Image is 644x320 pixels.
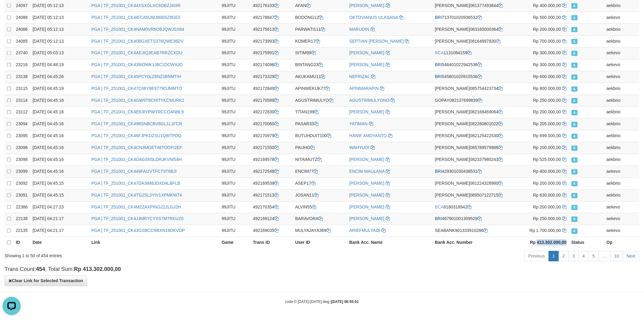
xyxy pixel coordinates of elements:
a: [PERSON_NAME] [349,51,384,55]
td: 22386 [13,201,30,213]
td: 23115 [13,83,30,95]
span: [PERSON_NAME] [435,39,470,44]
a: PGA | TF_251001_CK45PCY0LZ8NZ2BNMTIH [91,74,181,79]
span: Rp 300.000,00 [533,51,561,55]
span: Rp 200.000,00 [533,205,561,210]
td: 23138 [13,71,30,83]
span: Approved - Marked by aekbrio [572,122,578,127]
td: aekbrio [604,107,639,119]
span: Approved - Marked by aekbrio [572,134,578,139]
td: 23099 [13,166,30,178]
span: Approved - Marked by aekevo [572,229,578,234]
a: [PERSON_NAME] [349,216,384,221]
td: 492173329 [250,71,293,83]
td: TITAN199 [293,107,347,119]
th: Op [604,237,639,249]
span: Approved - Marked by aekevo [572,205,578,210]
td: [DATE] 04:45:19 [30,83,89,95]
td: 492172548 [250,166,293,178]
span: Approved - Marked by aekbrio [572,146,578,151]
a: PGA | TF_251001_CK4CN3MGET46TOOFI2EF [91,145,182,150]
td: [DATE] 05:12:13 [30,24,89,36]
td: 22135 [13,225,30,237]
span: Approved - Marked by aekevo [572,217,578,222]
a: NEFRIZAL [349,74,370,79]
a: 3 [569,251,579,261]
span: Rp 700.000,00 [533,39,561,44]
td: [DATE] 04:45:16 [30,142,89,154]
td: 492175613 [250,24,293,36]
td: 082168469064 [432,107,513,119]
td: 492170588 [250,95,293,107]
td: 23096 [13,142,30,154]
td: 492172830 [250,107,293,119]
td: aekevo [604,213,639,225]
th: Trans ID [250,237,293,249]
td: NITAIMUTZ [293,154,347,166]
span: Approved - Marked by aekbrio [572,27,578,32]
td: 99JITU [219,142,250,154]
td: [DATE] 04:45:18 [30,107,89,119]
span: Approved - Marked by aekbrio [572,158,578,163]
a: PGA | TF_251001_CK4NAM0VR6OBJQWJSX84 [91,27,184,32]
td: aekbrio [604,130,639,142]
a: [PERSON_NAME] [349,62,384,67]
a: [PERSON_NAME] [349,3,384,8]
span: Rp 500.000,00 [533,15,561,20]
span: Approved - Marked by aekevo [572,51,578,56]
a: MARUDIN [349,27,369,32]
span: Approved - Marked by aekbrio [572,181,578,187]
td: 23091 [13,190,30,201]
td: 99JITU [219,107,250,119]
a: [PERSON_NAME] [349,157,384,162]
td: 23094 [13,119,30,130]
td: 24086 [13,24,30,36]
td: aekbrio [604,83,639,95]
td: aekbrio [604,119,639,130]
td: PASAR33 [293,119,347,130]
td: [DATE] 04:21:17 [30,225,89,237]
td: 492171550 [250,142,293,154]
td: BUTUHDUIT100 [293,130,347,142]
td: 99JITU [219,36,250,48]
span: Rp 200.000,00 [533,110,561,115]
a: OKTOVIANUS ULASANA [349,15,398,20]
a: [PERSON_NAME] [349,181,384,186]
span: Approved - Marked by aekbrio [572,87,578,92]
td: 99JITU [219,12,250,24]
td: KOMER17 [293,36,347,48]
span: BRI [435,62,442,67]
td: 492178847 [250,12,293,24]
a: [PERSON_NAME] [349,193,384,198]
td: 1131084159 [432,48,513,59]
a: ARIEFMULYADI [349,228,380,233]
td: 23098 [13,154,30,166]
td: SITIM99 [293,48,347,59]
td: aekevo [604,12,639,24]
td: 99JITU [219,130,250,142]
span: [PERSON_NAME] [435,122,470,126]
a: PGA | TF_251001_CK44XSXOLXC6DBZJ40IR [91,3,180,8]
a: ENCIM MAULANA [349,169,385,174]
td: [DATE] 04:45:15 [30,178,89,190]
td: 23092 [13,178,30,190]
a: PGA | TF_251001_CK4IECA5UMJ800SZ8GE5 [91,15,180,20]
td: aekevo [604,201,639,213]
span: [PERSON_NAME] [435,110,470,115]
span: [PERSON_NAME] [435,145,470,150]
a: PGA | TF_251001_CK4JJMRYCYXS7M7RKUZ0 [91,216,184,221]
td: 99JITU [219,71,250,83]
td: [DATE] 04:48:19 [30,59,89,71]
td: aekevo [604,48,639,59]
td: [DATE] 04:45:16 [30,154,89,166]
a: … [599,251,611,261]
td: 99JITU [219,178,250,190]
a: 2 [558,251,569,261]
td: 085754423734 [432,83,513,95]
th: Bank Acc. Number [432,237,513,249]
td: ALVIN55 [293,201,347,213]
span: BRI [435,216,442,221]
td: BARAVORA [293,213,347,225]
span: [PERSON_NAME] [435,181,470,186]
span: Rp 200.000,00 [533,145,561,150]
